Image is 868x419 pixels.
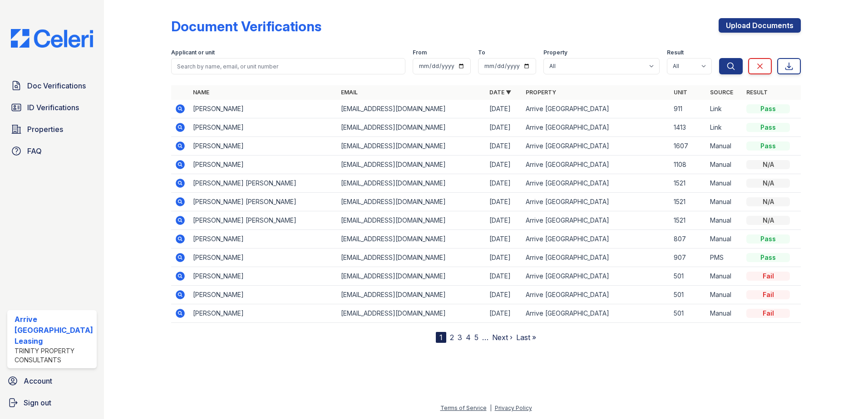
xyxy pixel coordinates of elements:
div: Pass [746,141,790,151]
td: 501 [670,267,706,286]
div: 1 [436,332,446,343]
div: N/A [746,216,790,225]
td: Arrive [GEOGRAPHIC_DATA] [522,286,671,304]
td: [EMAIL_ADDRESS][DOMAIN_NAME] [337,211,486,230]
a: Properties [7,120,97,138]
td: 501 [670,304,706,323]
div: N/A [746,179,790,188]
td: [EMAIL_ADDRESS][DOMAIN_NAME] [337,156,486,174]
td: [DATE] [486,100,522,118]
span: FAQ [27,146,42,156]
span: Sign out [24,397,51,408]
div: Trinity Property Consultants [15,346,93,365]
td: [PERSON_NAME] [PERSON_NAME] [189,193,338,211]
td: Link [706,118,743,137]
td: 907 [670,248,706,267]
td: [EMAIL_ADDRESS][DOMAIN_NAME] [337,193,486,211]
td: [EMAIL_ADDRESS][DOMAIN_NAME] [337,267,486,286]
td: 1521 [670,211,706,230]
td: Arrive [GEOGRAPHIC_DATA] [522,267,671,286]
td: 501 [670,286,706,304]
td: Arrive [GEOGRAPHIC_DATA] [522,248,671,267]
td: [DATE] [486,248,522,267]
td: [PERSON_NAME] [189,248,338,267]
span: Doc Verifications [27,80,86,91]
a: Sign out [4,394,100,412]
div: Pass [746,253,790,262]
td: [DATE] [486,137,522,156]
td: 911 [670,100,706,118]
td: [PERSON_NAME] [189,100,338,118]
div: | [490,404,492,411]
span: ID Verifications [27,102,79,113]
td: [EMAIL_ADDRESS][DOMAIN_NAME] [337,174,486,193]
a: Property [526,89,556,96]
label: Applicant or unit [171,49,215,56]
td: [EMAIL_ADDRESS][DOMAIN_NAME] [337,230,486,248]
td: [PERSON_NAME] [189,267,338,286]
td: Arrive [GEOGRAPHIC_DATA] [522,100,671,118]
span: … [482,332,488,343]
td: Manual [706,193,743,211]
td: Manual [706,156,743,174]
div: Pass [746,123,790,132]
a: Terms of Service [440,404,487,411]
td: Manual [706,304,743,323]
td: [EMAIL_ADDRESS][DOMAIN_NAME] [337,304,486,323]
div: N/A [746,197,790,206]
td: [DATE] [486,193,522,211]
a: ID Verifications [7,98,97,117]
a: Doc Verifications [7,77,97,95]
span: Properties [27,124,63,135]
td: Manual [706,267,743,286]
td: Arrive [GEOGRAPHIC_DATA] [522,137,671,156]
label: Result [667,49,684,56]
td: Arrive [GEOGRAPHIC_DATA] [522,193,671,211]
a: Name [193,89,209,96]
a: Email [341,89,358,96]
td: [PERSON_NAME] [189,286,338,304]
div: Fail [746,290,790,299]
td: [PERSON_NAME] [189,137,338,156]
td: Manual [706,137,743,156]
td: Arrive [GEOGRAPHIC_DATA] [522,211,671,230]
div: N/A [746,160,790,169]
img: CE_Logo_Blue-a8612792a0a2168367f1c8372b55b34899dd931a85d93a1a3d3e32e68fde9ad4.png [4,29,100,48]
div: Fail [746,272,790,281]
td: [DATE] [486,156,522,174]
label: Property [543,49,567,56]
a: Next › [492,333,513,342]
td: [PERSON_NAME] [PERSON_NAME] [189,211,338,230]
td: Manual [706,230,743,248]
div: Document Verifications [171,18,321,34]
td: [PERSON_NAME] [189,230,338,248]
td: [DATE] [486,118,522,137]
div: Pass [746,104,790,113]
a: 2 [450,333,454,342]
td: Arrive [GEOGRAPHIC_DATA] [522,118,671,137]
a: Result [746,89,768,96]
a: 4 [466,333,471,342]
input: Search by name, email, or unit number [171,58,406,74]
td: [EMAIL_ADDRESS][DOMAIN_NAME] [337,137,486,156]
td: 1521 [670,193,706,211]
td: [EMAIL_ADDRESS][DOMAIN_NAME] [337,118,486,137]
td: [DATE] [486,211,522,230]
div: Fail [746,309,790,318]
a: FAQ [7,142,97,160]
td: [PERSON_NAME] [189,156,338,174]
a: 3 [458,333,462,342]
td: Arrive [GEOGRAPHIC_DATA] [522,230,671,248]
a: Unit [674,89,687,96]
a: Date ▼ [489,89,511,96]
td: [DATE] [486,267,522,286]
a: Source [710,89,733,96]
td: Link [706,100,743,118]
td: 1607 [670,137,706,156]
label: To [478,49,485,56]
td: [PERSON_NAME] [189,118,338,137]
td: Manual [706,211,743,230]
td: [DATE] [486,286,522,304]
td: Arrive [GEOGRAPHIC_DATA] [522,156,671,174]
